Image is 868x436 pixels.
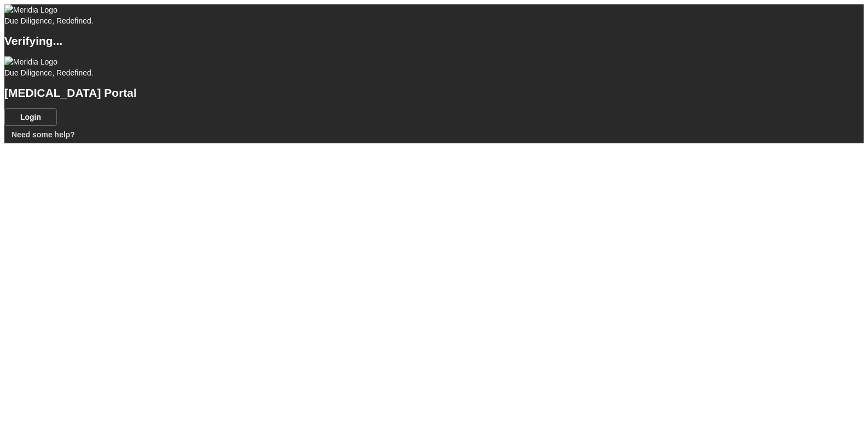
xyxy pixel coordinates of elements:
[4,16,94,25] span: Due Diligence, Redefined.
[4,36,864,46] h2: Verifying...
[4,88,864,98] h2: [MEDICAL_DATA] Portal
[4,108,57,126] button: Login
[4,56,57,67] img: Meridia Logo
[4,68,94,77] span: Due Diligence, Redefined.
[4,126,82,143] button: Need some help?
[4,4,57,15] img: Meridia Logo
